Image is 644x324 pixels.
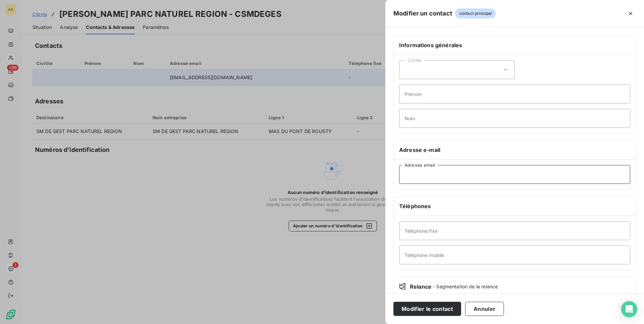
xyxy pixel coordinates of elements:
[393,302,461,316] button: Modifier le contact
[399,283,630,291] div: Relance
[399,221,630,240] input: placeholder
[621,301,637,317] div: Open Intercom Messenger
[399,41,630,49] h6: Informations générales
[433,283,498,290] span: - Segmentation de la relance
[399,85,630,103] input: placeholder
[399,202,630,210] h6: Téléphones
[399,109,630,128] input: placeholder
[455,8,496,19] span: contact principal
[465,302,504,316] button: Annuler
[399,165,630,184] input: placeholder
[399,246,630,264] input: placeholder
[393,9,452,18] h5: Modifier un contact
[399,146,630,154] h6: Adresse e-mail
